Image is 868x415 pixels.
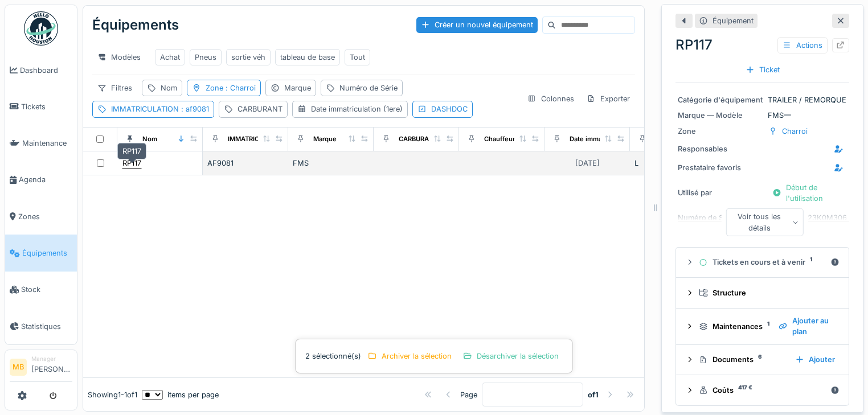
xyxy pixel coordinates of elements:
[522,91,579,107] div: Colonnes
[5,272,77,308] a: Stock
[582,91,635,107] div: Exporter
[5,125,77,162] a: Maintenance
[678,110,847,121] div: FMS —
[207,158,284,169] div: AF9081
[223,84,256,92] span: : Charroi
[678,126,763,137] div: Zone
[206,83,256,93] div: Zone
[339,83,398,93] div: Numéro de Série
[699,287,835,298] div: Structure
[20,65,72,76] span: Dashboard
[284,83,311,93] div: Marque
[575,158,600,169] div: [DATE]
[782,126,808,137] div: Charroi
[160,52,180,63] div: Achat
[791,352,840,367] div: Ajouter
[699,257,826,268] div: Tickets en cours et à venir
[416,17,538,32] div: Créer un nouvel équipement
[363,348,456,364] div: Archiver la sélection
[699,354,786,365] div: Documents
[713,15,754,26] div: Équipement
[117,143,146,159] div: RP117
[699,321,769,332] div: Maintenances
[726,208,804,236] div: Voir tous les détails
[678,162,763,173] div: Prestataire favoris
[19,174,72,185] span: Agenda
[296,339,573,373] div: 2 sélectionné(s)
[768,180,847,206] div: Début de l'utilisation
[678,110,763,121] div: Marque — Modèle
[5,198,77,235] a: Zones
[484,134,543,144] div: Chauffeur principal
[293,158,369,169] div: FMS
[161,83,177,93] div: Nom
[313,134,337,144] div: Marque
[24,11,58,46] img: Badge_color-CXgf-gQk.svg
[228,134,287,144] div: IMMATRICULATION
[678,143,763,154] div: Responsables
[681,282,844,303] summary: Structure
[678,94,847,105] div: TRAILER / REMORQUE
[18,211,72,222] span: Zones
[5,88,77,125] a: Tickets
[22,138,72,149] span: Maintenance
[678,94,763,105] div: Catégorie d'équipement
[399,134,438,144] div: CARBURANT
[681,313,844,339] summary: Maintenances1Ajouter au plan
[675,35,849,55] div: RP117
[21,284,72,295] span: Stock
[92,49,146,65] div: Modèles
[5,308,77,344] a: Statistiques
[122,158,141,169] div: RP117
[142,389,219,400] div: items per page
[777,37,828,54] div: Actions
[31,355,72,379] li: [PERSON_NAME]
[681,252,844,273] summary: Tickets en cours et à venir1
[699,385,826,396] div: Coûts
[681,350,844,371] summary: Documents6Ajouter
[681,380,844,401] summary: Coûts417 €
[142,134,157,144] div: Nom
[280,52,335,63] div: tableau de base
[311,104,403,114] div: Date immatriculation (1ere)
[5,235,77,271] a: Équipements
[5,52,77,88] a: Dashboard
[5,162,77,198] a: Agenda
[88,389,137,400] div: Showing 1 - 1 of 1
[678,187,763,198] div: Utilisé par
[570,134,653,144] div: Date immatriculation (1ere)
[634,158,711,169] div: L
[741,62,784,77] div: Ticket
[21,321,72,332] span: Statistiques
[350,52,365,63] div: Tout
[179,105,209,113] span: : af9081
[588,389,599,400] strong: of 1
[111,104,209,114] div: IMMATRICULATION
[431,104,468,114] div: DASHDOC
[10,359,27,376] li: MB
[460,389,477,400] div: Page
[458,348,563,364] div: Désarchiver la sélection
[31,355,72,363] div: Manager
[92,10,179,40] div: Équipements
[21,101,72,112] span: Tickets
[774,313,840,339] div: Ajouter au plan
[92,80,137,96] div: Filtres
[195,52,216,63] div: Pneus
[238,104,282,114] div: CARBURANT
[10,355,72,382] a: MB Manager[PERSON_NAME]
[22,248,72,258] span: Équipements
[231,52,265,63] div: sortie véh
